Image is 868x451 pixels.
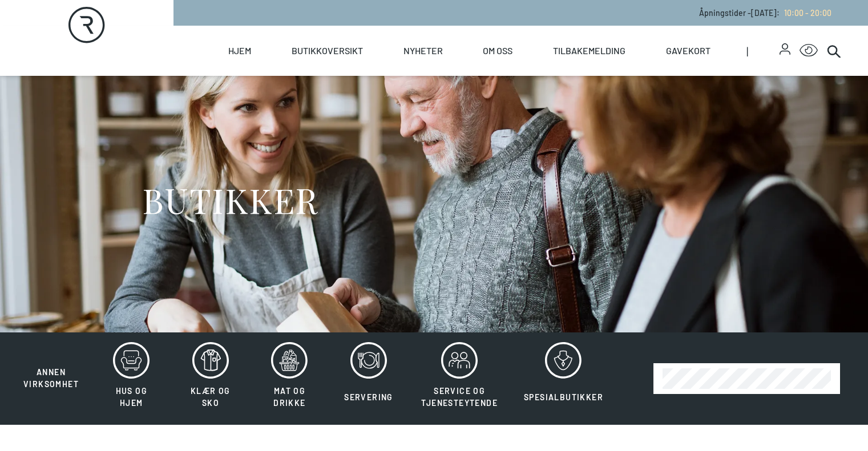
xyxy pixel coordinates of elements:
[512,342,615,416] button: Spesialbutikker
[11,342,91,391] button: Annen virksomhet
[172,342,249,416] button: Klær og sko
[273,386,305,408] span: Mat og drikke
[699,7,831,19] p: Åpningstider - [DATE] :
[524,392,603,402] span: Spesialbutikker
[251,342,328,416] button: Mat og drikke
[553,26,625,76] a: Tilbakemelding
[191,386,231,408] span: Klær og sko
[800,42,818,60] button: Open Accessibility Menu
[780,8,831,18] a: 10:00 - 20:00
[344,392,393,402] span: Servering
[746,26,780,76] span: |
[142,178,318,221] h1: BUTIKKER
[116,386,147,408] span: Hus og hjem
[421,386,498,408] span: Service og tjenesteytende
[23,367,79,389] span: Annen virksomhet
[292,26,363,76] a: Butikkoversikt
[409,342,510,416] button: Service og tjenesteytende
[483,26,512,76] a: Om oss
[330,342,407,416] button: Servering
[93,342,170,416] button: Hus og hjem
[666,26,710,76] a: Gavekort
[228,26,251,76] a: Hjem
[784,8,831,18] span: 10:00 - 20:00
[403,26,443,76] a: Nyheter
